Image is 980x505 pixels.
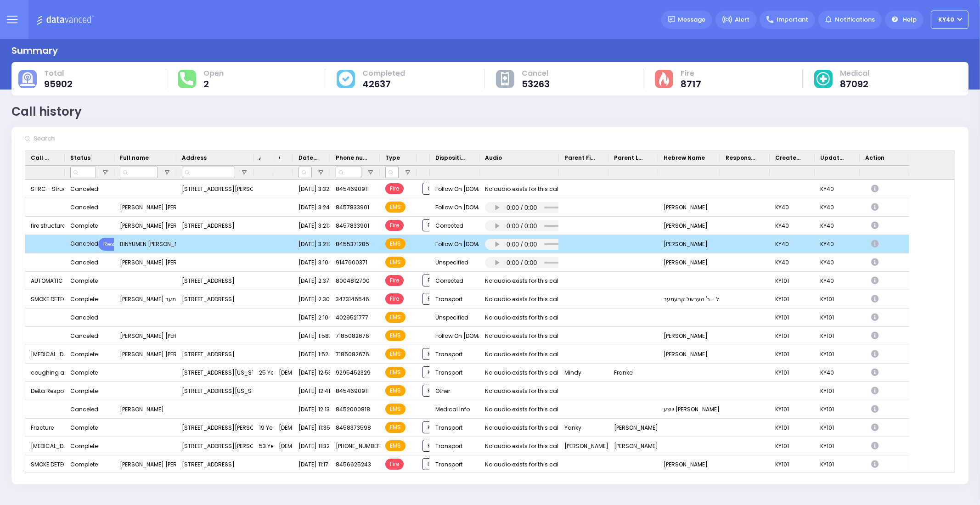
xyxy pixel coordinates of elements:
[658,253,720,272] div: [PERSON_NAME]
[98,238,132,251] div: Restore
[25,345,909,364] div: Press SPACE to select this row.
[485,154,502,162] span: Audio
[25,180,909,198] div: Press SPACE to select this row.
[293,198,330,217] div: [DATE] 3:24:33 AM
[770,437,815,455] div: KY101
[336,154,367,162] span: Phone number
[293,309,330,327] div: [DATE] 2:10:44 AM
[182,154,207,162] span: Address
[336,369,371,376] span: 9295452329
[70,238,98,251] div: Canceled
[608,364,658,382] div: Frankel
[25,437,909,455] div: Press SPACE to select this row.
[70,275,98,287] div: Complete
[293,419,330,437] div: [DATE] 11:35:58 PM
[430,400,479,419] div: Medical Info
[70,330,98,342] div: Canceled
[336,460,371,468] span: 8456625243
[163,169,171,176] button: Open Filter Menu
[430,437,479,455] div: Transport
[317,169,325,176] button: Open Filter Menu
[485,367,561,379] div: No audio exists for this call.
[336,424,371,432] span: 8458373598
[25,382,65,400] div: Delta Response - MVA Rollover D
[485,275,561,287] div: No audio exists for this call.
[938,16,954,24] span: KY40
[485,330,561,342] div: No audio exists for this call.
[770,345,815,364] div: KY101
[114,400,176,419] div: [PERSON_NAME]
[770,235,815,253] div: KY40
[25,364,65,382] div: coughing alot
[31,154,52,162] span: Call Type
[501,72,509,86] img: other-cause.svg
[608,419,658,437] div: [PERSON_NAME]
[385,385,406,396] span: EMS
[120,167,158,178] input: Full name Filter Input
[385,293,404,304] span: Fire
[430,198,479,217] div: Follow On [DOMAIN_NAME]
[25,290,909,309] div: Press SPACE to select this row.
[835,15,875,24] span: Notifications
[658,327,720,345] div: [PERSON_NAME]
[385,440,406,451] span: EMS
[339,72,353,85] img: cause-cover.svg
[815,290,860,309] div: KY101
[777,15,808,24] span: Important
[114,345,176,364] div: [PERSON_NAME] [PERSON_NAME]
[176,217,253,235] div: [STREET_ADDRESS]
[36,14,97,25] img: Logo
[820,154,847,162] span: Updated By Dispatcher
[422,183,446,195] span: CAR1
[70,183,98,195] div: Canceled
[430,290,479,309] div: Transport
[815,198,860,217] div: KY40
[114,327,176,345] div: [PERSON_NAME] [PERSON_NAME]
[362,69,405,78] span: Completed
[362,79,405,89] span: 42637
[70,459,98,471] div: Complete
[422,458,446,470] span: FD36
[430,253,479,272] div: Unspecified
[336,405,370,413] span: 8452000818
[770,400,815,419] div: KY101
[815,455,860,474] div: KY101
[70,440,98,452] div: Complete
[70,367,98,379] div: Complete
[25,419,909,437] div: Press SPACE to select this row.
[664,154,705,162] span: Hebrew Name
[273,364,293,382] div: [DEMOGRAPHIC_DATA]
[422,366,443,378] span: K83
[299,154,317,162] span: Date & Time
[176,419,253,437] div: [STREET_ADDRESS][PERSON_NAME][US_STATE]
[435,154,467,162] span: Disposition
[770,309,815,327] div: KY101
[25,364,909,382] div: Press SPACE to select this row.
[11,103,82,121] div: Call history
[681,79,701,89] span: 8717
[815,437,860,455] div: KY101
[44,79,73,89] span: 95902
[336,350,369,358] span: 7185082676
[385,238,406,249] span: EMS
[259,154,260,162] span: Age
[114,290,176,309] div: [PERSON_NAME] ר' שמואל - ר' הערשל קרעמער
[25,455,909,474] div: Press SPACE to select this row.
[293,364,330,382] div: [DATE] 12:53:44 AM
[293,345,330,364] div: [DATE] 1:52:51 AM
[273,419,293,437] div: [DEMOGRAPHIC_DATA]
[770,253,815,272] div: KY40
[815,272,860,290] div: KY40
[931,11,969,29] button: KY40
[70,293,98,305] div: Complete
[681,69,701,78] span: Fire
[422,421,443,433] span: K85
[336,314,368,321] span: 4029521777
[25,382,909,400] div: Press SPACE to select this row.
[182,167,235,178] input: Address Filter Input
[815,364,860,382] div: KY40
[176,272,253,290] div: [STREET_ADDRESS]
[815,327,860,345] div: KY101
[658,290,720,309] div: ר' שמואל - ר' הערשל קרעמער
[422,385,443,397] span: K82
